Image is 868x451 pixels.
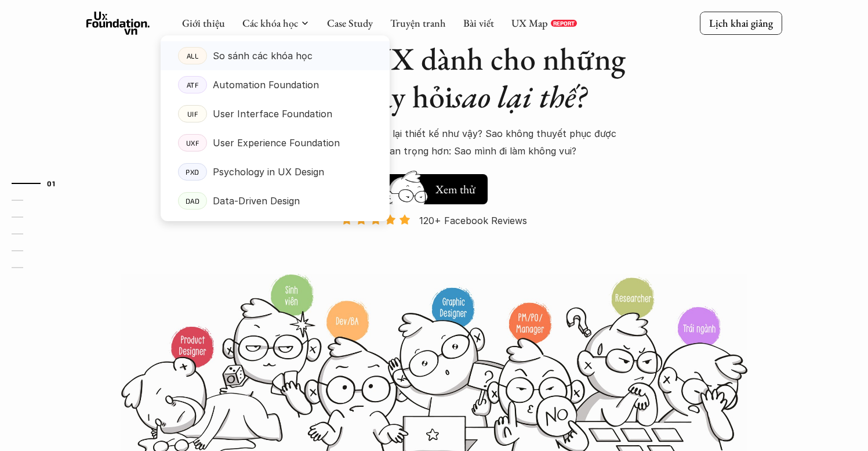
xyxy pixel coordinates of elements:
p: Data-Driven Design [213,192,300,210]
a: Xem thử [381,168,488,204]
a: ATFAutomation Foundation [161,70,390,99]
h5: Xem thử [435,181,475,197]
a: PXDPsychology in UX Design [161,157,390,186]
a: 120+ Facebook Reviews [331,214,537,272]
a: ALLSo sánh các khóa học [161,41,390,70]
p: ATF [186,81,198,89]
a: DADData-Driven Design [161,186,390,215]
a: Lịch khai giảng [700,12,782,34]
a: Bài viết [463,16,494,30]
p: Sao lại làm tính năng này? Sao lại thiết kế như vậy? Sao không thuyết phục được stakeholder? Hoặc... [237,125,631,160]
p: User Interface Foundation [213,105,332,122]
a: Các khóa học [242,16,298,30]
p: REPORT [553,20,575,27]
a: UIFUser Interface Foundation [161,99,390,128]
p: So sánh các khóa học [213,47,313,64]
p: ALL [186,52,198,60]
a: Giới thiệu [182,16,225,30]
strong: 01 [47,179,55,187]
a: UXFUser Experience Foundation [161,128,390,157]
p: Lịch khai giảng [709,16,773,30]
a: 01 [12,176,67,190]
p: UXF [186,139,199,147]
p: PXD [186,168,199,176]
p: User Experience Foundation [213,134,340,151]
h1: Khóa học UX dành cho những người hay hỏi [231,40,637,116]
p: DAD [185,197,199,205]
p: Psychology in UX Design [213,163,324,181]
a: Truyện tranh [390,16,446,30]
p: UIF [187,110,198,118]
a: REPORT [551,20,577,27]
a: Case Study [327,16,373,30]
p: 120+ Facebook Reviews [419,212,527,229]
em: sao lại thế? [453,76,586,117]
a: UX Map [511,16,548,30]
p: Automation Foundation [213,76,319,93]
